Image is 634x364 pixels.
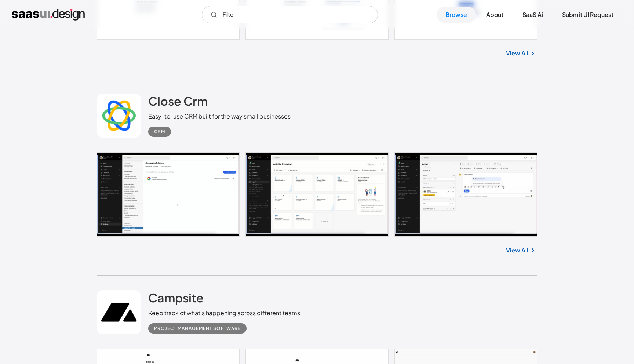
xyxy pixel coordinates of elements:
[154,324,241,333] div: Project Management Software
[202,6,378,23] form: Email Form
[148,94,208,112] a: Close Crm
[514,7,552,23] a: SaaS Ai
[553,7,622,23] a: Submit UI Request
[506,49,528,58] a: View All
[148,309,300,317] div: Keep track of what’s happening across different teams
[12,9,85,21] a: home
[202,6,378,23] input: Search UI designs you're looking for...
[148,94,208,108] h2: Close Crm
[437,7,476,23] a: Browse
[154,127,165,136] div: CRM
[477,7,512,23] a: About
[148,290,204,309] a: Campsite
[506,246,528,255] a: View All
[148,290,204,305] h2: Campsite
[148,112,291,121] div: Easy-to-use CRM built for the way small businesses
